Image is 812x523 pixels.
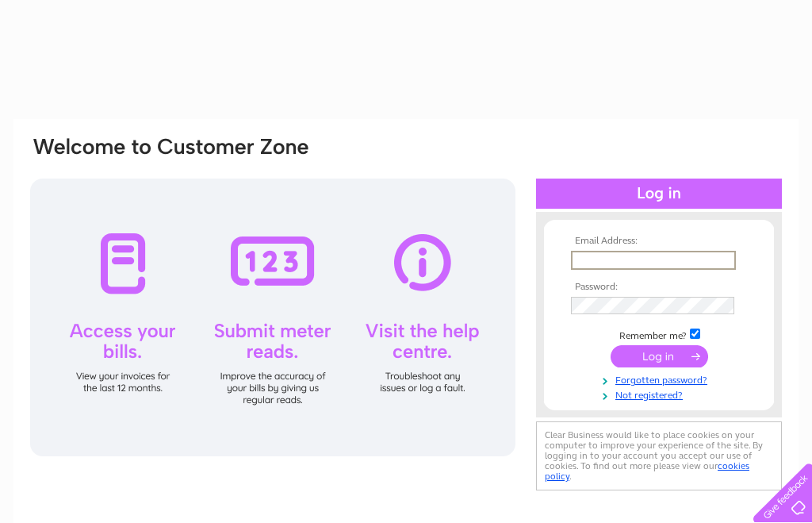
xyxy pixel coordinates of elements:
input: Submit [611,345,708,367]
td: Remember me? [567,326,751,342]
th: Password: [567,282,751,293]
div: Clear Business would like to place cookies on your computer to improve your experience of the sit... [536,421,782,490]
a: Not registered? [571,386,751,402]
th: Email Address: [567,236,751,247]
a: Forgotten password? [571,371,751,386]
a: cookies policy [545,460,749,482]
